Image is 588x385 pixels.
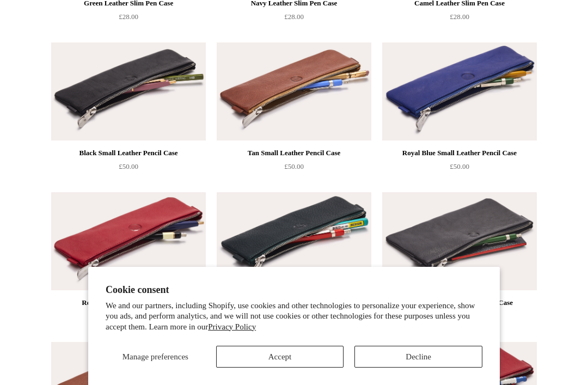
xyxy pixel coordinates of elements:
img: Red Small Leather Pencil Case [51,192,206,290]
span: £50.00 [119,162,138,170]
span: Manage preferences [122,352,188,361]
span: £28.00 [284,13,304,21]
img: Royal Blue Small Leather Pencil Case [382,42,537,140]
span: £28.00 [450,13,469,21]
div: Red Small Leather Pencil Case [54,296,203,309]
p: We and our partners, including Shopify, use cookies and other technologies to personalize your ex... [106,301,482,333]
span: £50.00 [450,162,469,170]
a: Black Small Leather Pencil Case £50.00 [51,146,206,191]
a: Black Small Leather Pencil Case Black Small Leather Pencil Case [51,42,206,140]
img: Black Leather Medium Pencil Case [382,192,537,290]
button: Accept [216,346,344,368]
span: £28.00 [119,13,138,21]
a: Privacy Policy [208,322,256,331]
a: Tan Small Leather Pencil Case Tan Small Leather Pencil Case [217,42,371,140]
div: Royal Blue Small Leather Pencil Case [385,146,534,160]
h2: Cookie consent [106,284,482,296]
a: Red Small Leather Pencil Case Red Small Leather Pencil Case [51,192,206,290]
a: Royal Blue Small Leather Pencil Case Royal Blue Small Leather Pencil Case [382,42,537,140]
img: Green Small Leather Pencil Case [217,192,371,290]
a: Tan Small Leather Pencil Case £50.00 [217,146,371,191]
button: Manage preferences [106,346,205,368]
a: Green Small Leather Pencil Case Green Small Leather Pencil Case [217,192,371,290]
img: Black Small Leather Pencil Case [51,42,206,140]
div: Black Small Leather Pencil Case [54,146,203,160]
span: £50.00 [284,162,304,170]
a: Black Leather Medium Pencil Case Black Leather Medium Pencil Case [382,192,537,290]
div: Tan Small Leather Pencil Case [219,146,369,160]
a: Red Small Leather Pencil Case £50.00 [51,296,206,341]
img: Tan Small Leather Pencil Case [217,42,371,140]
button: Decline [354,346,482,368]
a: Royal Blue Small Leather Pencil Case £50.00 [382,146,537,191]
